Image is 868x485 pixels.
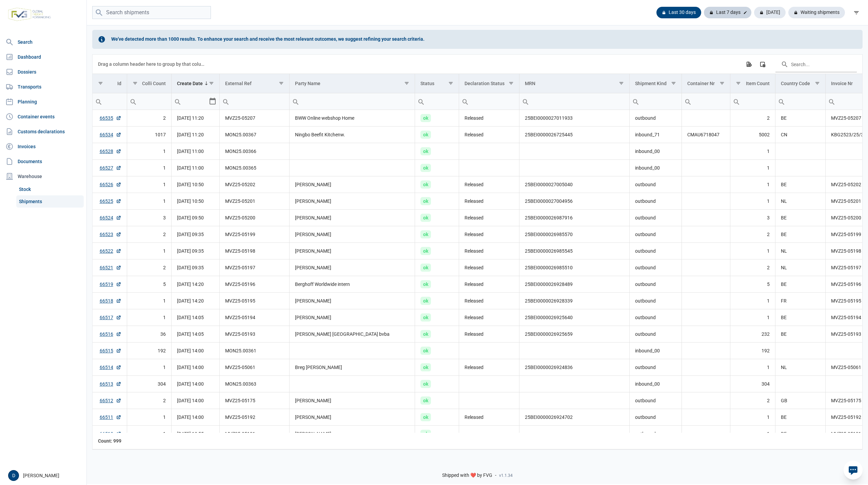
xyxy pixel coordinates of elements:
[459,409,519,426] td: Released
[420,164,431,172] span: ok
[719,81,725,86] span: Show filter options for column 'Container Nr'
[98,438,121,444] div: Id Count: 999
[629,160,682,176] td: inbound_00
[519,359,630,376] td: 25BEI0000026924836
[220,376,289,392] td: MON25.00363
[775,409,826,426] td: BE
[127,392,172,409] td: 2
[682,93,730,110] input: Filter cell
[404,81,409,86] span: Show filter options for column 'Party Name'
[220,210,289,226] td: MVZ25-05200
[127,210,172,226] td: 3
[781,81,810,86] div: Country Code
[127,276,172,293] td: 5
[100,198,121,205] a: 66525
[5,5,54,24] img: FVG - Global freight forwarding
[420,131,431,139] span: ok
[788,7,845,18] div: Waiting shipments
[459,259,519,276] td: Released
[730,93,743,110] div: Search box
[459,276,519,293] td: Released
[127,293,172,309] td: 1
[459,74,519,93] td: Column Declaration Status
[629,359,682,376] td: outbound
[289,176,415,193] td: [PERSON_NAME]
[177,149,204,154] span: [DATE] 11:00
[775,326,826,343] td: BE
[127,176,172,193] td: 1
[635,81,667,86] div: Shipment Kind
[519,293,630,309] td: 25BEI0000026928339
[775,243,826,259] td: NL
[775,127,826,143] td: CN
[519,110,630,127] td: 25BEI0000027011933
[682,74,730,93] td: Column Container Nr
[92,30,863,49] div: We've detected more than 1000 results. To enhance your search and receive the most relevant outco...
[289,392,415,409] td: [PERSON_NAME]
[730,93,775,110] input: Filter cell
[519,226,630,243] td: 25BEI0000026985570
[100,214,121,221] a: 66524
[420,81,434,86] div: Status
[519,210,630,226] td: 25BEI0000026987916
[775,176,826,193] td: BE
[209,81,214,86] span: Show filter options for column 'Create Date'
[289,293,415,309] td: [PERSON_NAME]
[220,409,289,426] td: MVZ25-05192
[619,81,624,86] span: Show filter options for column 'MRN'
[3,125,84,138] a: Customs declarations
[629,343,682,359] td: inbound_00
[730,376,775,392] td: 304
[629,276,682,293] td: outbound
[289,193,415,210] td: [PERSON_NAME]
[730,226,775,243] td: 2
[459,193,519,210] td: Released
[127,309,172,326] td: 1
[459,326,519,343] td: Released
[629,74,682,93] td: Column Shipment Kind
[519,74,630,93] td: Column MRN
[172,93,184,110] div: Search box
[775,93,826,110] td: Filter cell
[730,127,775,143] td: 5002
[289,359,415,376] td: Breg [PERSON_NAME]
[100,331,121,337] a: 66516
[629,409,682,426] td: outbound
[290,93,302,110] div: Search box
[682,93,730,110] td: Filter cell
[289,210,415,226] td: [PERSON_NAME]
[177,232,204,237] span: [DATE] 09:35
[127,359,172,376] td: 1
[100,164,121,171] a: 66527
[687,81,715,86] div: Container Nr
[459,93,471,110] div: Search box
[177,81,203,86] div: Create Date
[127,93,172,110] input: Filter cell
[98,55,857,74] div: Data grid toolbar
[127,243,172,259] td: 1
[629,93,682,110] td: Filter cell
[220,176,289,193] td: MVZ25-05202
[775,293,826,309] td: FR
[519,409,630,426] td: 25BEI0000026924702
[629,176,682,193] td: outbound
[177,198,204,204] span: [DATE] 10:50
[220,143,289,160] td: MON25.00366
[93,74,127,93] td: Column Id
[127,259,172,276] td: 2
[682,93,694,110] div: Search box
[279,81,284,86] span: Show filter options for column 'External Ref'
[629,110,682,127] td: outbound
[459,93,519,110] td: Filter cell
[220,74,289,93] td: Column External Ref
[519,93,532,110] div: Search box
[629,259,682,276] td: outbound
[519,326,630,343] td: 25BEI0000026925659
[289,93,415,110] td: Filter cell
[459,93,519,110] input: Filter cell
[519,276,630,293] td: 25BEI0000026928489
[289,110,415,127] td: BWW Online webshop Home
[289,326,415,343] td: [PERSON_NAME] [GEOGRAPHIC_DATA] bvba
[98,59,207,70] div: Drag a column header here to group by that column
[746,81,770,86] div: Item Count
